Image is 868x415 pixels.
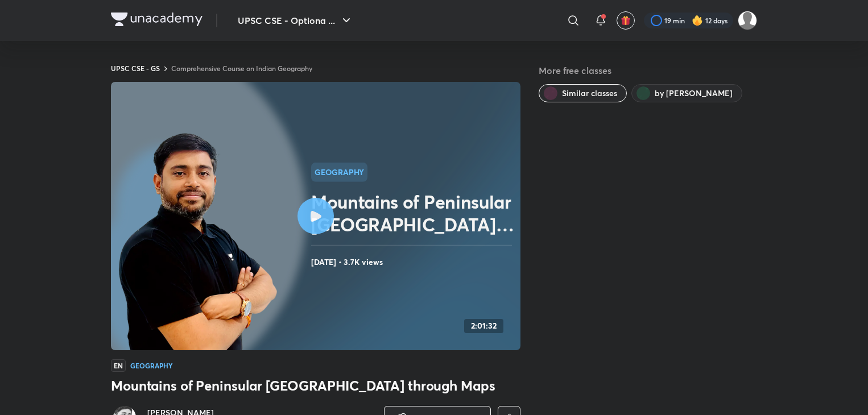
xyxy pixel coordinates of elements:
[539,64,757,77] h5: More free classes
[617,11,635,30] button: avatar
[738,11,757,30] img: SP
[111,13,202,29] a: Company Logo
[621,15,631,26] img: avatar
[562,88,617,99] span: Similar classes
[471,321,497,331] h4: 2:01:32
[631,84,742,102] button: by Sudarshan Gurjar
[311,255,516,269] h4: [DATE] • 3.7K views
[130,362,172,369] h4: Geography
[171,64,312,73] a: Comprehensive Course on Indian Geography
[111,13,202,26] img: Company Logo
[111,376,520,395] h3: Mountains of Peninsular [GEOGRAPHIC_DATA] through Maps
[111,64,160,73] a: UPSC CSE - GS
[231,9,360,32] button: UPSC CSE - Optiona ...
[655,88,733,99] span: by Sudarshan Gurjar
[692,15,703,26] img: streak
[111,359,126,372] span: EN
[539,84,627,102] button: Similar classes
[311,190,516,236] h2: Mountains of Peninsular [GEOGRAPHIC_DATA] through Maps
